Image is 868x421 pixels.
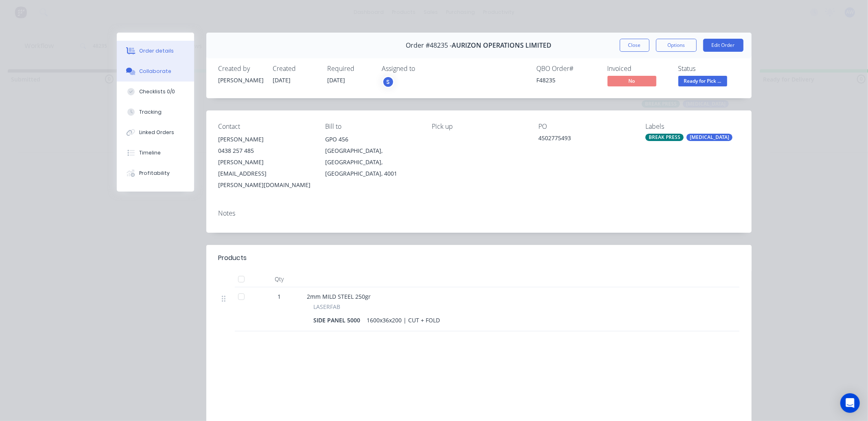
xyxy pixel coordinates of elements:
div: QBO Order # [537,65,598,73]
button: Linked Orders [117,122,194,143]
div: Tracking [139,108,162,116]
div: Checklists 0/0 [139,88,175,95]
div: Pick up [432,123,525,130]
span: Order #48235 - [406,42,452,49]
button: Collaborate [117,61,194,82]
div: Order details [139,47,174,55]
button: Options [656,39,697,52]
div: 4502775493 [539,134,632,145]
span: AURIZON OPERATIONS LIMITED [452,42,552,49]
div: Qty [255,271,304,287]
div: Timeline [139,149,161,156]
div: Created by [219,65,263,73]
span: 1 [278,292,281,301]
button: Edit Order [703,39,743,52]
button: Order details [117,41,194,61]
span: Ready for Pick ... [678,76,727,86]
div: GPO 456[GEOGRAPHIC_DATA], [GEOGRAPHIC_DATA], [GEOGRAPHIC_DATA], 4001 [325,134,419,179]
div: [PERSON_NAME]0438 257 485[PERSON_NAME][EMAIL_ADDRESS][PERSON_NAME][DOMAIN_NAME] [219,134,312,191]
div: [PERSON_NAME][EMAIL_ADDRESS][PERSON_NAME][DOMAIN_NAME] [219,156,312,191]
div: F48235 [537,76,598,84]
div: [MEDICAL_DATA] [687,134,732,141]
button: S [382,76,394,88]
div: Collaborate [139,68,171,75]
div: [PERSON_NAME] [219,76,263,84]
span: [DATE] [273,76,291,84]
button: Checklists 0/0 [117,82,194,102]
span: [DATE] [328,76,345,84]
div: GPO 456 [325,134,419,145]
div: Labels [645,123,739,130]
div: Open Intercom Messenger [840,393,860,413]
div: Linked Orders [139,129,174,136]
button: Tracking [117,102,194,122]
div: Created [273,65,318,73]
div: SIDE PANEL 5000 [314,314,364,326]
span: LASERFAB [314,302,341,311]
button: Timeline [117,143,194,163]
div: Invoiced [608,65,669,73]
div: 0438 257 485 [219,145,312,156]
button: Close [620,39,649,52]
div: [PERSON_NAME] [219,134,312,145]
div: Notes [219,209,739,217]
div: 1600x36x200 | CUT + FOLD [364,314,444,326]
div: Contact [219,123,312,130]
div: Status [678,65,739,73]
div: Products [219,253,247,263]
span: 2mm MILD STEEL 250gr [307,293,371,300]
div: Assigned to [382,65,464,73]
div: BREAK PRESS [645,134,684,141]
div: Required [328,65,372,73]
div: Bill to [325,123,419,130]
span: No [608,76,656,86]
div: PO [539,123,632,130]
button: Profitability [117,163,194,183]
div: Profitability [139,170,170,177]
button: Ready for Pick ... [678,76,727,88]
div: [GEOGRAPHIC_DATA], [GEOGRAPHIC_DATA], [GEOGRAPHIC_DATA], 4001 [325,145,419,179]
